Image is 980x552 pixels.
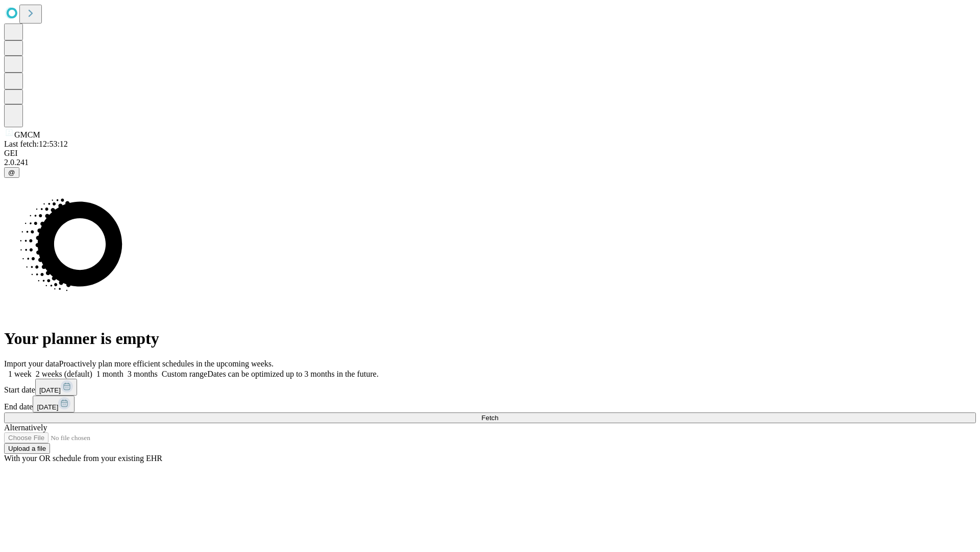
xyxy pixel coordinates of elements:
[59,359,274,368] span: Proactively plan more efficient schedules in the upcoming weeks.
[8,370,32,378] span: 1 week
[481,414,498,422] span: Fetch
[4,167,19,178] button: @
[4,359,59,368] span: Import your data
[4,140,68,148] span: Last fetch: 12:53:12
[4,412,976,423] button: Fetch
[37,403,58,411] span: [DATE]
[4,149,976,158] div: GEI
[35,379,77,396] button: [DATE]
[4,396,976,412] div: End date
[128,370,158,378] span: 3 months
[33,396,75,412] button: [DATE]
[4,158,976,167] div: 2.0.241
[39,386,61,394] span: [DATE]
[36,370,92,378] span: 2 weeks (default)
[8,169,15,176] span: @
[4,423,47,432] span: Alternatively
[207,370,378,378] span: Dates can be optimized up to 3 months in the future.
[4,454,162,463] span: With your OR schedule from your existing EHR
[4,329,976,348] h1: Your planner is empty
[4,379,976,396] div: Start date
[162,370,207,378] span: Custom range
[96,370,124,378] span: 1 month
[14,130,40,139] span: GMCM
[4,443,50,454] button: Upload a file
